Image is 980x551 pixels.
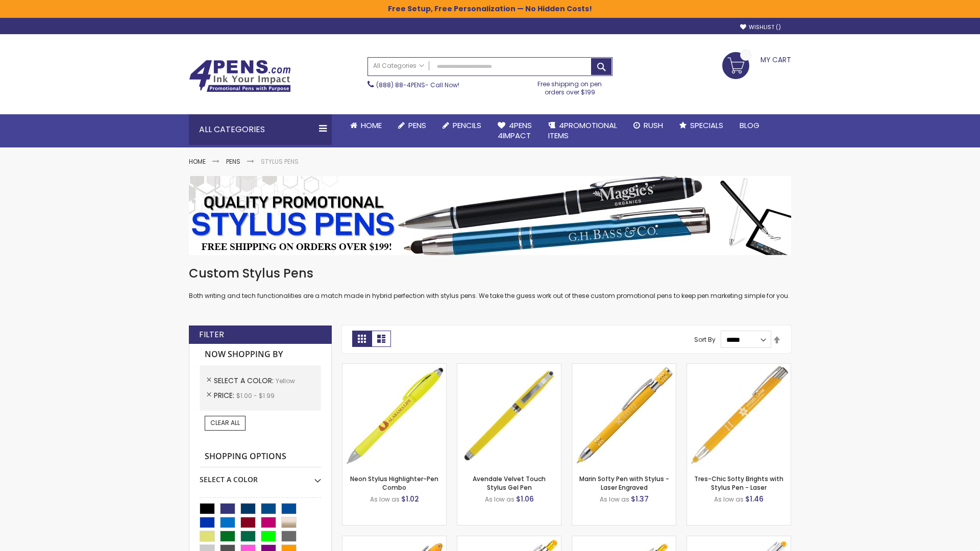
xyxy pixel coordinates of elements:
[579,474,669,491] a: Marin Softy Pen with Stylus - Laser Engraved
[694,335,716,344] label: Sort By
[200,344,321,365] strong: Now Shopping by
[352,331,372,347] strong: Grid
[401,494,419,504] span: $1.02
[214,375,276,386] span: Select A Color
[200,446,321,468] strong: Shopping Options
[485,495,514,504] span: As low as
[408,120,426,131] span: Pens
[200,467,321,485] div: Select A Color
[457,364,561,467] img: Avendale Velvet Touch Stylus Gel Pen-Yellow
[342,114,390,137] a: Home
[687,536,791,544] a: Tres-Chic Softy with Stylus Top Pen - ColorJet-Yellow
[189,114,332,145] div: All Categories
[740,23,781,31] a: Wishlist
[731,114,768,137] a: Blog
[625,114,671,137] a: Rush
[210,418,240,427] span: Clear All
[342,536,446,544] a: Ellipse Softy Brights with Stylus Pen - Laser-Yellow
[740,120,759,131] span: Blog
[572,536,676,544] a: Phoenix Softy Brights Gel with Stylus Pen - Laser-Yellow
[572,364,676,467] img: Marin Softy Pen with Stylus - Laser Engraved-Yellow
[489,114,540,147] a: 4Pens4impact
[342,364,446,467] img: Neon Stylus Highlighter-Pen Combo-Yellow
[276,377,295,385] span: Yellow
[694,474,783,491] a: Tres-Chic Softy Brights with Stylus Pen - Laser
[434,114,489,137] a: Pencils
[631,494,649,504] span: $1.37
[572,363,676,372] a: Marin Softy Pen with Stylus - Laser Engraved-Yellow
[516,494,534,504] span: $1.06
[189,176,791,255] img: Stylus Pens
[189,60,291,92] img: 4Pens Custom Pens and Promotional Products
[540,114,625,147] a: 4PROMOTIONALITEMS
[745,494,764,504] span: $1.46
[687,363,791,372] a: Tres-Chic Softy Brights with Stylus Pen - Laser-Yellow
[373,62,424,70] span: All Categories
[350,474,438,491] a: Neon Stylus Highlighter-Pen Combo
[189,265,791,300] div: Both writing and tech functionalities are a match made in hybrid perfection with stylus pens. We ...
[453,120,481,131] span: Pencils
[714,495,744,504] span: As low as
[390,114,434,137] a: Pens
[548,120,617,141] span: 4PROMOTIONAL ITEMS
[199,329,224,340] strong: Filter
[671,114,731,137] a: Specials
[498,120,532,141] span: 4Pens 4impact
[370,495,400,504] span: As low as
[376,81,425,89] a: (888) 88-4PENS
[226,157,240,166] a: Pens
[261,157,299,166] strong: Stylus Pens
[527,76,613,96] div: Free shipping on pen orders over $199
[473,474,546,491] a: Avendale Velvet Touch Stylus Gel Pen
[457,536,561,544] a: Phoenix Softy Brights with Stylus Pen - Laser-Yellow
[376,81,459,89] span: - Call Now!
[600,495,629,504] span: As low as
[189,157,206,166] a: Home
[361,120,382,131] span: Home
[205,416,246,430] a: Clear All
[342,363,446,372] a: Neon Stylus Highlighter-Pen Combo-Yellow
[457,363,561,372] a: Avendale Velvet Touch Stylus Gel Pen-Yellow
[690,120,723,131] span: Specials
[687,364,791,467] img: Tres-Chic Softy Brights with Stylus Pen - Laser-Yellow
[644,120,663,131] span: Rush
[214,390,236,400] span: Price
[236,391,275,400] span: $1.00 - $1.99
[189,265,791,282] h1: Custom Stylus Pens
[368,58,429,74] a: All Categories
